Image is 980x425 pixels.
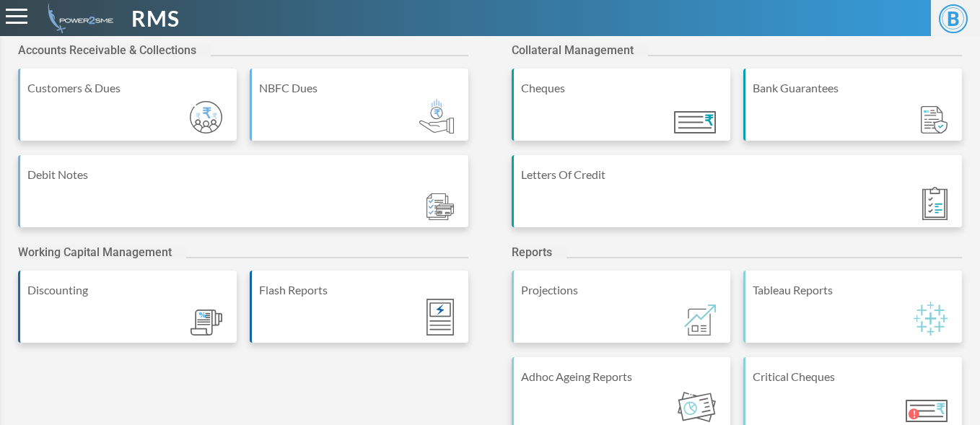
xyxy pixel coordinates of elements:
[419,99,454,133] img: Module_ic
[259,281,461,299] div: Flash Reports
[939,4,968,33] span: B
[914,302,948,336] img: Module_ic
[921,106,948,134] img: Module_ic
[18,271,237,357] a: Discounting Module_ic
[18,43,211,57] h2: Accounts Receivable & Collections
[512,69,730,155] a: Cheques Module_ic
[521,79,723,97] div: Cheques
[190,101,222,133] img: Module_ic
[426,193,454,220] img: Module_ic
[426,299,454,336] img: Module_ic
[743,69,962,155] a: Bank Guarantees Module_ic
[521,166,955,183] div: Letters Of Credit
[678,392,716,422] img: Module_ic
[259,79,461,97] div: NBFC Dues
[27,79,229,97] div: Customers & Dues
[922,187,948,220] img: Module_ic
[27,281,229,299] div: Discounting
[512,155,962,242] a: Letters Of Credit Module_ic
[131,2,180,35] span: RMS
[521,281,723,299] div: Projections
[42,4,113,33] img: admin
[18,69,237,155] a: Customers & Dues Module_ic
[684,304,716,336] img: Module_ic
[512,245,566,259] h2: Reports
[250,69,468,155] a: NBFC Dues Module_ic
[18,155,468,242] a: Debit Notes Module_ic
[27,166,461,183] div: Debit Notes
[18,245,186,259] h2: Working Capital Management
[753,79,955,97] div: Bank Guarantees
[250,271,468,357] a: Flash Reports Module_ic
[906,400,948,422] img: Module_ic
[753,281,955,299] div: Tableau Reports
[512,43,648,57] h2: Collateral Management
[512,271,730,357] a: Projections Module_ic
[674,111,716,133] img: Module_ic
[191,310,222,336] img: Module_ic
[743,271,962,357] a: Tableau Reports Module_ic
[753,368,955,385] div: Critical Cheques
[521,368,723,385] div: Adhoc Ageing Reports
